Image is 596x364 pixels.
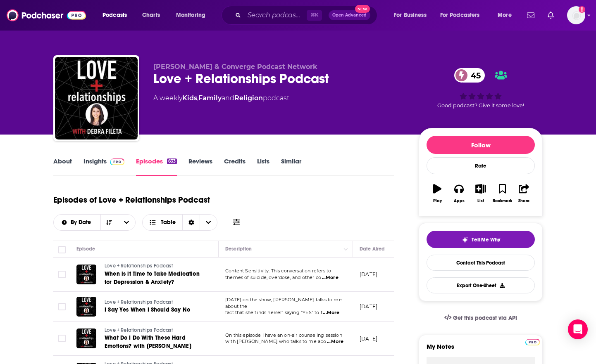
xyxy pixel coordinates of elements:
[229,6,385,25] div: Search podcasts, credits, & more...
[100,215,118,230] button: Sort Direction
[525,338,540,345] a: Pro website
[234,94,263,102] a: Religion
[222,94,234,102] span: and
[281,157,301,176] a: Similar
[462,68,485,83] span: 45
[388,9,437,22] button: open menu
[493,199,512,203] div: Bookmark
[427,231,535,248] button: tell me why sparkleTell Me Why
[103,9,127,21] span: Podcasts
[105,262,204,270] a: Love + Relationships Podcast
[567,6,585,24] span: Logged in as shcarlos
[477,199,484,203] div: List
[54,220,100,225] button: open menu
[182,215,200,230] div: Sort Direction
[462,236,468,243] img: tell me why sparkle
[568,319,588,339] div: Open Intercom Messenger
[58,271,66,278] span: Toggle select row
[341,244,351,254] button: Column Actions
[492,9,522,22] button: open menu
[225,268,331,274] span: Content Sensitivity: This conversation refers to
[440,9,480,21] span: For Podcasters
[110,158,124,165] img: Podchaser Pro
[567,6,585,24] img: User Profile
[53,195,210,205] h1: Episodes of Love + Relationships Podcast
[224,157,246,176] a: Credits
[470,179,491,208] button: List
[105,263,173,269] span: Love + Relationships Podcast
[118,215,135,230] button: open menu
[105,270,200,286] span: When is it Time to Take Medication for Depression & Anxiety?
[170,9,216,22] button: open menu
[427,343,535,357] label: My Notes
[427,157,535,174] div: Rate
[427,255,535,271] a: Contact This Podcast
[197,94,198,102] span: ,
[58,335,66,342] span: Toggle select row
[153,63,317,71] span: [PERSON_NAME] & Converge Podcast Network
[142,214,218,231] button: Choose View
[427,179,448,208] button: Play
[71,220,94,225] span: By Date
[142,9,160,21] span: Charts
[55,57,138,139] img: Love + Relationships Podcast
[105,299,203,306] a: Love + Relationships Podcast
[53,214,136,231] h2: Choose List sort
[58,303,66,310] span: Toggle select row
[136,157,177,176] a: Episodes633
[323,310,339,316] span: ...More
[105,327,204,334] a: Love + Relationships Podcast
[355,5,370,13] span: New
[7,7,86,23] img: Podchaser - Follow, Share and Rate Podcasts
[257,157,269,176] a: Lists
[137,9,165,22] a: Charts
[567,6,585,24] button: Show profile menu
[105,306,190,313] span: I Say Yes When I Should Say No
[167,158,177,164] div: 633
[225,310,322,315] span: fact that she finds herself saying “YES” to t
[225,332,342,338] span: On this episode I have an on-air counseling session
[579,6,585,13] svg: Add a profile image
[105,327,173,333] span: Love + Relationships Podcast
[322,274,339,281] span: ...More
[97,9,138,22] button: open menu
[419,63,543,114] div: 45Good podcast? Give it some love!
[513,179,535,208] button: Share
[83,157,124,176] a: InsightsPodchaser Pro
[498,9,512,21] span: More
[105,306,203,314] a: I Say Yes When I Should Say No
[394,9,427,21] span: For Business
[153,93,289,103] div: A weekly podcast
[105,270,204,286] a: When is it Time to Take Medication for Depression & Anxiety?
[360,335,377,342] p: [DATE]
[524,8,538,22] a: Show notifications dropdown
[454,68,485,83] a: 45
[437,102,524,109] span: Good podcast? Give it some love!
[225,297,342,309] span: [DATE] on the show, [PERSON_NAME] talks to me about the
[105,334,204,350] a: What Do I Do With These Hard Emotions? with [PERSON_NAME]
[518,199,529,203] div: Share
[360,271,377,278] p: [DATE]
[225,274,321,280] span: themes of suicide, overdose, and other co
[329,10,370,20] button: Open AdvancedNew
[433,199,442,203] div: Play
[438,308,524,328] a: Get this podcast via API
[427,277,535,293] button: Export One-Sheet
[448,179,470,208] button: Apps
[188,157,212,176] a: Reviews
[472,236,500,243] span: Tell Me Why
[327,338,343,345] span: ...More
[53,157,72,176] a: About
[182,94,197,102] a: Kids
[332,13,367,17] span: Open Advanced
[454,199,465,203] div: Apps
[244,9,307,22] input: Search podcasts, credits, & more...
[225,244,252,254] div: Description
[544,8,557,22] a: Show notifications dropdown
[525,339,540,345] img: Podchaser Pro
[360,303,377,310] p: [DATE]
[105,334,191,350] span: What Do I Do With These Hard Emotions? with [PERSON_NAME]
[225,338,327,344] span: with [PERSON_NAME] who talks to me abo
